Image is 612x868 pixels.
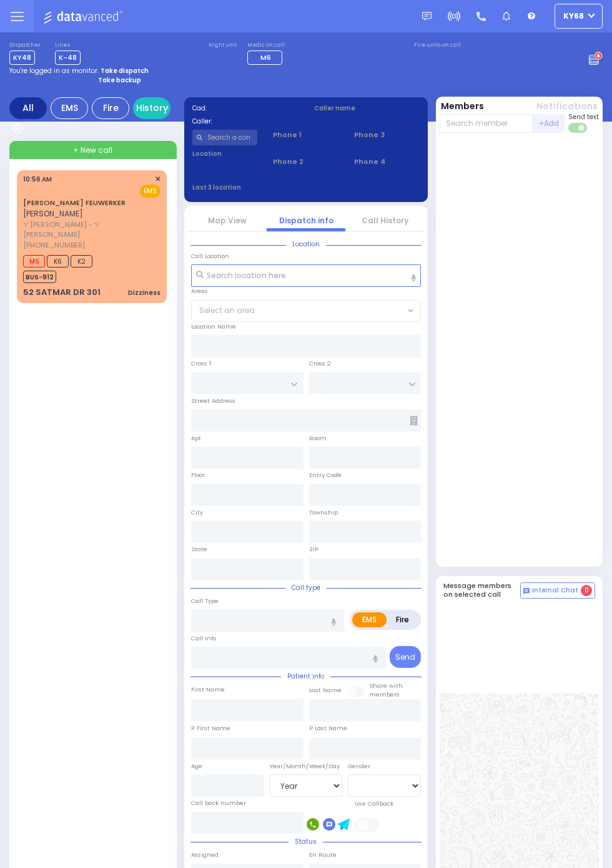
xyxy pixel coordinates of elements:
[191,471,205,480] label: Floor
[309,359,331,368] label: Cross 2
[23,286,101,299] div: 52 SATMAR DR 301
[555,4,603,29] button: ky68
[440,114,534,133] input: Search member
[133,97,170,119] a: History
[192,183,307,192] label: Last 3 location
[51,97,88,119] div: EMS
[410,416,418,425] span: Other building occupants
[314,104,420,113] label: Caller name
[443,582,521,598] h5: Message members on selected call
[348,762,370,771] label: Gender
[192,104,299,113] label: Cad:
[369,682,403,690] small: Share with
[191,508,203,517] label: City
[140,185,160,198] span: EMS
[9,42,41,49] label: Dispatcher
[55,51,81,65] span: K-48
[369,690,400,698] span: members
[309,724,347,733] label: P Last Name
[285,583,327,592] span: Call type
[568,112,599,122] span: Send text
[191,434,201,443] label: Apt
[414,42,461,49] label: Fire units on call
[362,215,408,226] a: Call History
[281,672,330,681] span: Patient info
[270,762,343,771] div: Year/Month/Week/Day
[23,198,126,208] a: [PERSON_NAME] FEUWERKER
[43,9,126,24] img: Logo
[352,612,387,627] label: EMS
[536,100,598,113] button: Notifications
[386,612,419,627] label: Fire
[309,545,318,554] label: ZIP
[191,252,229,261] label: Call Location
[191,634,216,643] label: Call Info
[309,471,342,480] label: Entry Code
[191,359,211,368] label: Cross 1
[192,149,258,158] label: Location
[9,51,35,65] span: KY48
[309,434,327,443] label: Room
[98,75,141,85] strong: Take backup
[191,799,246,808] label: Call back number
[47,255,69,268] span: K6
[563,11,584,22] span: ky68
[532,586,578,595] span: Internal Chat
[23,271,56,283] span: BUS-912
[191,264,421,287] input: Search location here
[289,837,323,846] span: Status
[191,762,202,771] label: Age
[355,799,393,808] label: Use Callback
[273,130,338,140] span: Phone 1
[279,215,333,226] a: Dispatch info
[260,52,271,62] span: M6
[191,685,225,694] label: First Name
[192,130,258,145] input: Search a contact
[309,508,338,517] label: Township
[247,42,286,49] label: Medic on call
[191,724,230,733] label: P First Name
[191,322,236,331] label: Location Name
[354,157,420,167] span: Phone 4
[71,255,92,268] span: K2
[354,130,420,140] span: Phone 3
[286,239,326,249] span: Location
[568,122,588,134] label: Turn off text
[441,100,484,113] button: Members
[92,97,129,119] div: Fire
[390,646,421,668] button: Send
[191,287,208,296] label: Areas
[520,582,595,599] button: Internal Chat 0
[23,219,157,240] span: ר' [PERSON_NAME] - ר' [PERSON_NAME]
[73,145,112,156] span: + New call
[55,42,81,49] label: Lines
[9,97,47,119] div: All
[128,288,160,297] div: Dizziness
[101,66,149,75] strong: Take dispatch
[23,208,83,219] span: [PERSON_NAME]
[191,597,219,605] label: Call Type
[309,851,337,859] label: En Route
[191,397,235,405] label: Street Address
[191,545,207,554] label: State
[192,117,299,126] label: Caller:
[191,851,219,859] label: Assigned
[309,686,342,695] label: Last Name
[581,585,592,596] span: 0
[422,12,432,21] img: message.svg
[155,174,160,185] span: ✕
[523,588,530,594] img: comment-alt.png
[273,157,338,167] span: Phone 2
[23,175,52,184] span: 10:56 AM
[209,42,237,49] label: Night unit
[199,305,255,316] span: Select an area
[23,255,45,268] span: M6
[9,66,99,75] span: You're logged in as monitor.
[208,215,247,226] a: Map View
[23,240,85,250] span: [PHONE_NUMBER]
